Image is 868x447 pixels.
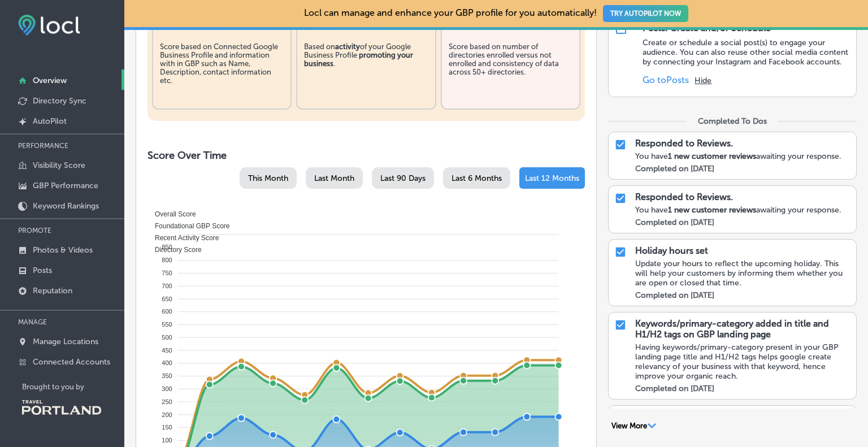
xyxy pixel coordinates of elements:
[698,116,767,126] div: Completed To Dos
[33,76,67,85] p: Overview
[668,205,756,215] strong: 1 new customer reviews
[162,347,172,354] tspan: 450
[635,290,714,300] label: Completed on [DATE]
[162,270,172,276] tspan: 750
[33,266,52,275] p: Posts
[33,96,86,106] p: Directory Sync
[449,42,572,99] div: Score based on number of directories enrolled versus not enrolled and consistency of data across ...
[146,210,196,218] span: Overall Score
[33,116,67,126] p: AutoPilot
[635,205,850,215] div: You have awaiting your response.
[162,257,172,263] tspan: 800
[635,218,714,227] label: Completed on [DATE]
[304,51,413,68] b: promoting your business
[160,42,284,99] div: Score based on Connected Google Business Profile and information with in GBP such as Name, Descri...
[635,259,850,288] div: Update your hours to reflect the upcoming holiday. This will help your customers by informing the...
[18,15,80,36] img: fda3e92497d09a02dc62c9cd864e3231.png
[635,245,708,256] p: Holiday hours set
[162,372,172,379] tspan: 350
[635,151,850,161] div: You have awaiting your response.
[22,400,101,415] img: Travel Portland
[33,245,93,255] p: Photos & Videos
[162,385,172,392] tspan: 300
[248,173,288,183] span: This Month
[146,222,230,230] span: Foundational GBP Score
[162,437,172,444] tspan: 100
[33,160,85,170] p: Visibility Score
[635,138,733,149] p: Responded to Reviews.
[146,234,219,242] span: Recent Activity Score
[635,342,850,381] div: Having keywords/primary-category present in your GBP landing page title and H1/H2 tags helps goog...
[33,337,98,346] p: Manage Locations
[304,42,428,99] div: Based on of your Google Business Profile .
[603,5,688,22] button: TRY AUTOPILOT NOW
[314,173,354,183] span: Last Month
[147,149,585,162] h2: Score Over Time
[162,424,172,431] tspan: 150
[643,38,850,67] p: Create or schedule a social post(s) to engage your audience. You can also reuse other social medi...
[525,173,579,183] span: Last 12 Months
[33,181,98,190] p: GBP Performance
[452,173,502,183] span: Last 6 Months
[335,42,360,51] b: activity
[146,246,202,254] span: Directory Score
[162,296,172,302] tspan: 650
[33,286,72,296] p: Reputation
[635,192,733,202] p: Responded to Reviews.
[22,383,124,391] p: Brought to you by
[608,421,659,431] button: View More
[162,398,172,405] tspan: 250
[635,164,714,173] label: Completed on [DATE]
[635,384,714,393] label: Completed on [DATE]
[635,318,850,340] p: Keywords/primary-category added in title and H1/H2 tags on GBP landing page
[162,321,172,328] tspan: 550
[695,76,711,85] button: Hide
[162,283,172,289] tspan: 700
[162,359,172,366] tspan: 400
[643,75,689,85] a: Go toPosts
[162,308,172,315] tspan: 600
[162,334,172,341] tspan: 500
[33,357,110,367] p: Connected Accounts
[380,173,426,183] span: Last 90 Days
[162,411,172,418] tspan: 200
[33,201,99,211] p: Keyword Rankings
[162,244,172,250] tspan: 850
[668,151,756,161] strong: 1 new customer reviews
